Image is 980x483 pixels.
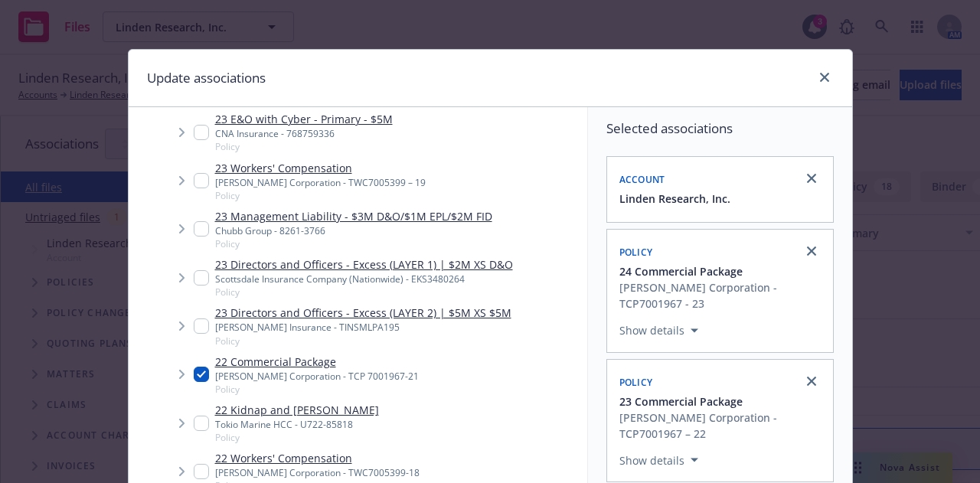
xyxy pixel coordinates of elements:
a: close [815,68,834,86]
button: 24 Commercial Package [619,263,824,279]
a: close [802,242,821,260]
span: Policy [619,376,653,389]
a: 23 Workers' Compensation [215,160,426,176]
div: [PERSON_NAME] Corporation - TWC7005399-18 [215,466,420,479]
div: CNA Insurance - 768759336 [215,127,393,140]
span: Policy [215,383,419,396]
a: close [802,169,821,188]
div: [PERSON_NAME] Corporation - TCP7001967 – 22 [619,410,824,442]
span: Selected associations [606,119,834,138]
span: Policy [215,189,426,202]
span: 23 Commercial Package [619,393,743,410]
button: Show details [613,451,704,469]
a: 23 E&O with Cyber - Primary - $5M [215,111,393,127]
button: Show details [613,321,704,340]
span: Account [619,173,665,186]
a: 23 Management Liability - $3M D&O/$1M EPL/$2M FID [215,208,492,224]
button: 23 Commercial Package [619,393,824,410]
a: close [802,372,821,390]
div: [PERSON_NAME] Corporation - TWC7005399 – 19 [215,176,426,189]
h1: Update associations [147,68,266,88]
a: 22 Workers' Compensation [215,450,420,466]
a: 22 Commercial Package [215,354,419,370]
div: Tokio Marine HCC - U722-85818 [215,418,379,431]
div: [PERSON_NAME] Corporation - TCP7001967 - 23 [619,279,824,312]
button: Linden Research, Inc. [619,191,730,207]
span: Policy [215,431,379,444]
span: Policy [215,140,393,153]
span: Policy [619,246,653,259]
div: Chubb Group - 8261-3766 [215,224,492,237]
div: [PERSON_NAME] Corporation - TCP 7001967-21 [215,370,419,383]
span: 24 Commercial Package [619,263,743,279]
a: 22 Kidnap and [PERSON_NAME] [215,402,379,418]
